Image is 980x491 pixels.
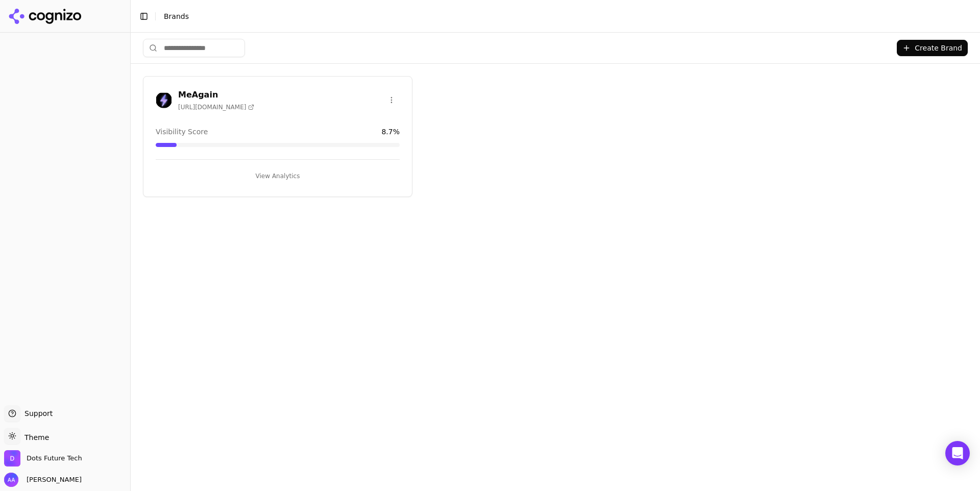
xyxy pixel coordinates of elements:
img: Dots Future Tech [4,450,20,467]
img: MeAgain [156,92,172,108]
div: Open Intercom Messenger [945,441,970,465]
button: Open user button [4,473,82,487]
span: [PERSON_NAME] [22,475,82,484]
span: Visibility Score [156,127,208,137]
span: [URL][DOMAIN_NAME] [178,103,254,111]
h3: MeAgain [178,89,254,101]
button: Create Brand [897,40,968,56]
span: 8.7 % [381,127,400,137]
span: Dots Future Tech [27,454,82,463]
img: Ameer Asghar [4,473,18,487]
nav: breadcrumb [164,11,951,21]
span: Theme [20,433,49,441]
button: View Analytics [156,168,400,184]
button: Open organization switcher [4,450,82,467]
span: Support [20,408,53,419]
span: Brands [164,12,189,20]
